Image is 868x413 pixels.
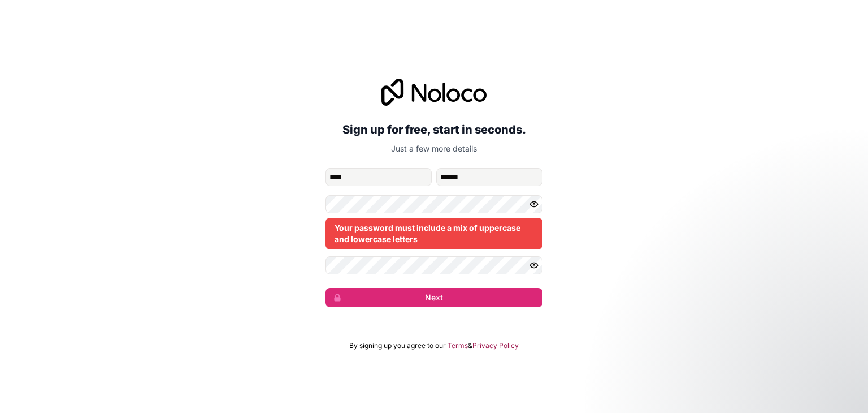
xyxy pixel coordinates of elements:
iframe: Intercom notifications message [642,328,868,407]
input: Password [325,195,542,213]
input: given-name [325,168,432,186]
a: Terms [448,341,468,350]
div: Your password must include a mix of uppercase and lowercase letters [325,218,542,249]
span: & [468,341,472,350]
input: family-name [436,168,542,186]
h2: Sign up for free, start in seconds. [325,119,542,140]
input: Confirm password [325,256,542,274]
button: Next [325,288,542,307]
span: By signing up you agree to our [349,341,446,350]
p: Just a few more details [325,143,542,154]
a: Privacy Policy [472,341,519,350]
